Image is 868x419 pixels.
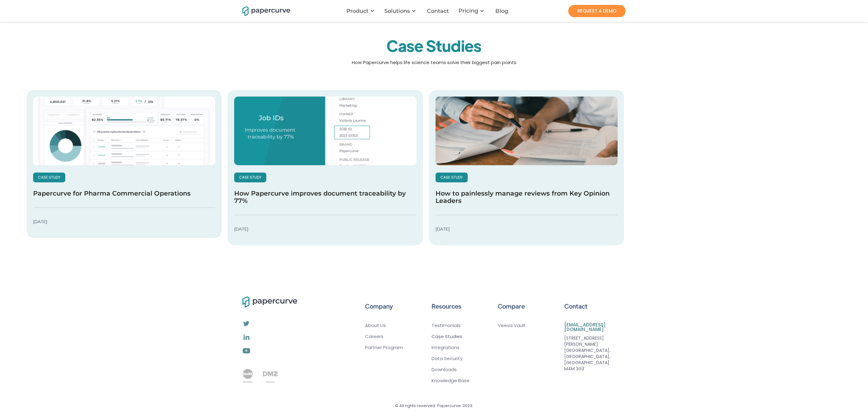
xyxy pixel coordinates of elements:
[343,2,381,20] div: Product
[242,402,626,410] div: © All rights reserved. Papercurve. 2023.
[365,300,393,311] h6: Company
[422,8,455,14] a: Contact
[33,190,191,197] h5: Papercurve for Pharma Commercial Operations
[365,322,403,328] a: About Us
[564,322,626,331] a: [EMAIL_ADDRESS][DOMAIN_NAME]
[432,344,459,350] a: Integrations
[498,300,525,311] h6: Compare
[432,355,463,361] a: Data Security
[346,8,368,14] div: Product
[239,176,261,182] p: case study
[365,333,403,339] a: Careers
[24,39,844,52] h1: Case Studies
[564,335,626,371] div: [STREET_ADDRESS][PERSON_NAME] [GEOGRAPHIC_DATA], [GEOGRAPHIC_DATA], [GEOGRAPHIC_DATA] M4M 3G3
[432,322,461,328] a: Testimonials
[455,2,490,20] div: Pricing
[432,366,457,372] a: Downloads
[568,5,626,17] a: REQUEST A DEMO
[234,190,416,204] h5: How Papercurve improves document traceability by 77%
[365,344,403,350] a: Partner Program
[432,377,470,383] a: Knowledge Base
[228,90,423,245] a: case studyHow Papercurve improves document traceability by 77%[DATE]
[427,8,449,14] div: Contact
[459,8,478,14] a: Pricing
[27,90,222,238] a: case studyPapercurve for Pharma Commercial Operations[DATE]
[38,176,60,182] p: case study
[234,226,248,236] p: [DATE]
[440,176,463,182] p: case study
[432,300,461,311] h6: Resources
[490,8,514,14] a: Blog
[436,226,450,236] p: [DATE]
[495,8,508,14] div: Blog
[384,8,410,14] div: Solutions
[24,59,844,70] p: How Papercurve helps life science teams solve their biggest pain points
[436,190,618,204] h5: How to painlessly manage reviews from Key Opinion Leaders
[564,300,588,311] h6: Contact
[33,218,47,228] p: [DATE]
[432,333,462,339] a: Case Studies
[429,90,624,245] a: case studyHow to painlessly manage reviews from Key Opinion Leaders[DATE]
[498,322,526,328] a: Veeva Vault
[381,2,422,20] div: Solutions
[242,6,282,16] a: home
